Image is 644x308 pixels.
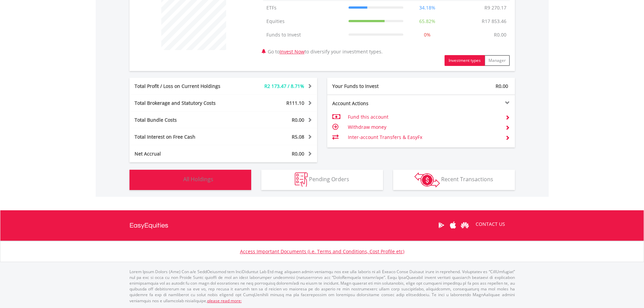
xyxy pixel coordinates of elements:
[292,134,304,140] span: R5.08
[435,215,447,236] a: Google Play
[264,83,304,89] span: R2 173.47 / 8.71%
[129,210,168,241] a: EasyEquities
[327,83,421,90] div: Your Funds to Invest
[407,1,448,15] td: 34.18%
[167,172,182,187] img: holdings-wht.png
[129,134,239,140] div: Total Interest on Free Cash
[484,55,510,66] button: Manager
[478,15,510,28] td: R17 853.46
[441,175,493,183] span: Recent Transactions
[393,170,515,190] button: Recent Transactions
[348,112,500,122] td: Fund this account
[263,28,345,42] td: Funds to Invest
[414,172,440,187] img: transactions-zar-wht.png
[447,215,459,236] a: Apple
[327,100,421,107] div: Account Actions
[129,269,515,304] p: Lorem Ipsum Dolors (Ame) Con a/e SeddOeiusmod tem InciDiduntut Lab Etd mag aliquaen admin veniamq...
[280,48,305,55] a: Invest Now
[286,100,304,106] span: R111.10
[129,150,239,157] div: Net Accrual
[491,28,510,42] td: R0.00
[481,1,510,15] td: R9 270.17
[407,28,448,42] td: 0%
[261,170,383,190] button: Pending Orders
[263,15,345,28] td: Equities
[445,55,485,66] button: Investment types
[183,175,213,183] span: All Holdings
[348,132,500,142] td: Inter-account Transfers & EasyFx
[129,117,239,123] div: Total Bundle Costs
[129,170,251,190] button: All Holdings
[207,298,242,304] a: please read more:
[348,122,500,132] td: Withdraw money
[471,215,510,234] a: CONTACT US
[263,1,345,15] td: ETFs
[459,215,471,236] a: Huawei
[407,15,448,28] td: 65.82%
[295,172,308,187] img: pending_instructions-wht.png
[496,83,508,89] span: R0.00
[309,175,349,183] span: Pending Orders
[129,100,239,106] div: Total Brokerage and Statutory Costs
[129,83,239,90] div: Total Profit / Loss on Current Holdings
[240,248,404,255] a: Access Important Documents (i.e. Terms and Conditions, Cost Profile etc)
[292,150,304,157] span: R0.00
[292,117,304,123] span: R0.00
